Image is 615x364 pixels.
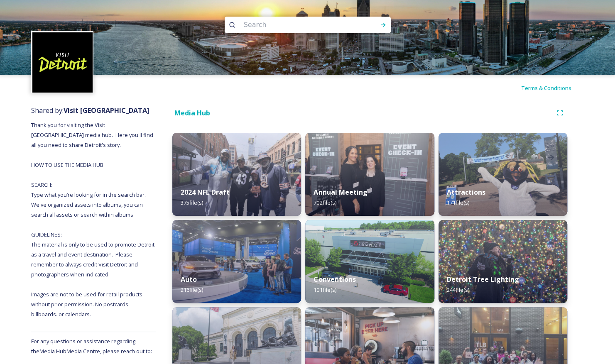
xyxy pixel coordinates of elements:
[447,199,469,206] span: 171 file(s)
[521,83,584,93] a: Terms & Conditions
[31,106,149,115] span: Shared by:
[439,220,567,303] img: ad1a86ae-14bd-4f6b-9ce0-fa5a51506304.jpg
[447,188,485,197] strong: Attractions
[64,106,149,115] strong: Visit [GEOGRAPHIC_DATA]
[314,286,336,293] span: 101 file(s)
[181,199,203,206] span: 375 file(s)
[181,275,197,284] strong: Auto
[240,16,353,34] input: Search
[181,286,203,293] span: 216 file(s)
[305,220,434,303] img: 35ad669e-8c01-473d-b9e4-71d78d8e13d9.jpg
[172,220,301,303] img: d7532473-e64b-4407-9cc3-22eb90fab41b.jpg
[172,133,301,216] img: 1cf80b3c-b923-464a-9465-a021a0fe5627.jpg
[314,199,336,206] span: 702 file(s)
[447,275,519,284] strong: Detroit Tree Lighting
[439,133,567,216] img: b41b5269-79c1-44fe-8f0b-cab865b206ff.jpg
[181,188,230,197] strong: 2024 NFL Draft
[314,275,355,284] strong: Conventions
[314,188,367,197] strong: Annual Meeting
[174,108,210,117] strong: Media Hub
[521,84,571,92] span: Terms & Conditions
[32,32,93,93] img: VISIT%20DETROIT%20LOGO%20-%20BLACK%20BACKGROUND.png
[31,121,156,318] span: Thank you for visiting the Visit [GEOGRAPHIC_DATA] media hub. Here you'll find all you need to sh...
[31,337,152,355] span: For any questions or assistance regarding the Media Hub Media Centre, please reach out to:
[305,133,434,216] img: 8c0cc7c4-d0ac-4b2f-930c-c1f64b82d302.jpg
[447,286,469,293] span: 244 file(s)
